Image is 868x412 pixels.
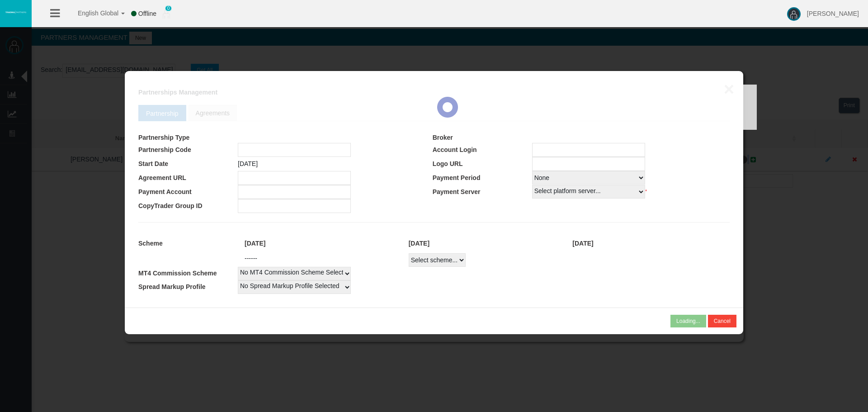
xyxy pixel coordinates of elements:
span: Offline [138,10,156,17]
span: [DATE] [238,160,258,167]
img: logo.svg [5,10,27,14]
td: Payment Server [433,185,532,199]
img: user_small.png [163,9,170,19]
button: Cancel [708,315,736,327]
td: Payment Period [433,171,532,185]
td: Broker [433,133,532,143]
td: Partnership Type [138,133,238,143]
td: Payment Account [138,185,238,199]
td: Spread Markup Profile [138,280,238,294]
img: user-image [787,7,801,21]
td: Account Login [433,143,532,157]
td: Start Date [138,157,238,171]
span: English Global [66,9,118,17]
td: Scheme [138,234,238,253]
div: [DATE] [566,238,730,249]
span: 0 [165,5,172,11]
span: [PERSON_NAME] [807,10,859,17]
div: [DATE] [238,238,402,249]
td: MT4 Commission Scheme [138,267,238,280]
td: Agreement URL [138,171,238,185]
td: Logo URL [433,157,532,171]
td: Partnership Code [138,143,238,157]
div: [DATE] [402,238,566,249]
span: ------ [245,255,257,262]
button: × [724,80,734,98]
td: CopyTrader Group ID [138,199,238,213]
